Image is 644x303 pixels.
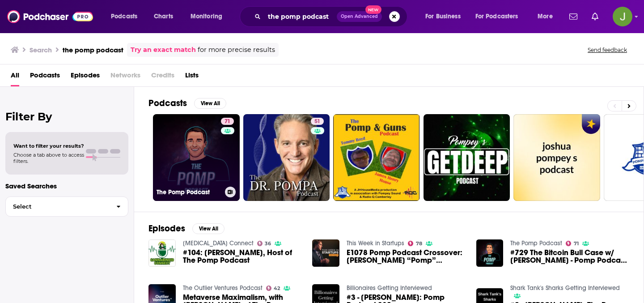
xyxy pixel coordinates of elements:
a: E1078 Pomp Podcast Crossover: Anthony “Pomp” Pompliano on most exciting crypto projects, Hey vs. ... [347,249,466,264]
span: 36 [265,242,271,246]
span: Networks [110,68,140,86]
span: Open Advanced [341,14,378,19]
span: Credits [151,68,174,86]
a: #104: Anthony Pompliano, Host of The Pomp Podcast [183,249,302,264]
span: for more precise results [198,45,275,55]
a: Episodes [71,68,100,86]
button: open menu [531,9,564,24]
img: E1078 Pomp Podcast Crossover: Anthony “Pomp” Pompliano on most exciting crypto projects, Hey vs. ... [312,239,339,267]
a: 51 [311,118,324,125]
span: 71 [574,242,579,246]
input: Search podcasts, credits, & more... [264,9,337,24]
span: 71 [225,117,230,126]
a: EpisodesView All [148,223,225,234]
a: PodcastsView All [148,98,226,109]
img: #729 The Bitcoin Bull Case w/ Murad Mahmudov - Pomp Podcast BEST OF [476,239,504,267]
a: Show notifications dropdown [588,9,602,24]
span: Logged in as jon47193 [613,7,632,26]
a: The Outlier Ventures Podcast [183,284,263,292]
button: View All [192,223,225,234]
span: 78 [416,242,422,246]
a: Charts [148,9,178,24]
a: Billionaires Getting Interviewed [347,284,432,292]
h2: Filter By [5,110,128,123]
h3: Search [30,46,52,54]
div: Search podcasts, credits, & more... [248,6,416,27]
span: For Business [425,10,461,23]
h3: The Pomp Podcast [157,188,221,196]
span: Podcasts [111,10,137,23]
h2: Podcasts [148,98,187,109]
a: 36 [257,241,271,246]
button: open menu [419,9,472,24]
a: 51 [243,114,330,201]
a: 78 [408,241,422,246]
span: Charts [154,10,173,23]
img: #104: Anthony Pompliano, Host of The Pomp Podcast [148,239,176,267]
span: For Podcasters [475,10,518,23]
h2: Episodes [148,223,185,234]
a: 71The Pomp Podcast [153,114,240,201]
a: The Pomp Podcast [510,239,562,247]
a: 42 [266,286,280,291]
span: Want to filter your results? [13,143,84,149]
span: #104: [PERSON_NAME], Host of The Pomp Podcast [183,249,302,264]
button: Show profile menu [613,7,632,26]
span: 51 [314,117,320,126]
a: Podcasts [30,68,60,86]
span: New [365,5,381,14]
span: More [538,10,553,23]
h3: the pomp podcast [63,46,123,54]
a: Cannabinoid Connect [183,239,254,247]
img: User Profile [613,7,632,26]
a: 71 [566,241,579,246]
button: Open AdvancedNew [337,11,382,22]
a: Lists [185,68,199,86]
p: Saved Searches [5,182,128,190]
span: Choose a tab above to access filters. [13,152,84,164]
span: E1078 Pomp Podcast Crossover: [PERSON_NAME] “Pomp” [PERSON_NAME] on most exciting crypto projects... [347,249,466,264]
a: 71 [221,118,234,125]
button: Select [5,196,128,217]
button: open menu [105,9,149,24]
span: Monitoring [191,10,222,23]
a: Shark Tank's Sharks Getting Interviewed [510,284,620,292]
button: open menu [470,9,531,24]
a: #729 The Bitcoin Bull Case w/ Murad Mahmudov - Pomp Podcast BEST OF [510,249,629,264]
a: This Week in Startups [347,239,404,247]
button: open menu [184,9,234,24]
a: Show notifications dropdown [566,9,581,24]
a: All [11,68,19,86]
span: #729 The Bitcoin Bull Case w/ [PERSON_NAME] - Pomp Podcast BEST OF [510,249,629,264]
img: Podchaser - Follow, Share and Rate Podcasts [7,8,93,25]
a: Try an exact match [131,45,196,55]
span: Select [6,204,109,209]
button: View All [194,98,226,109]
button: Send feedback [585,46,630,54]
span: 42 [274,286,280,290]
